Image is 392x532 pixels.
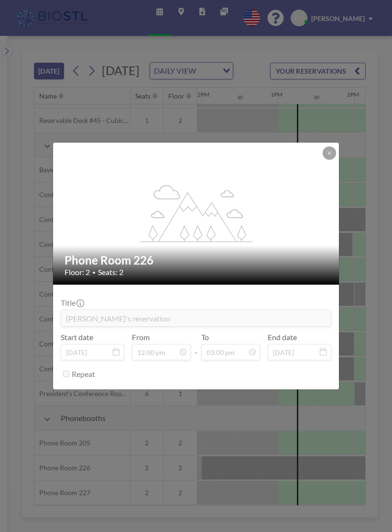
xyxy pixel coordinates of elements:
[201,332,209,342] label: To
[61,298,83,308] label: Title
[72,369,95,379] label: Repeat
[132,332,150,342] label: From
[92,269,96,276] span: •
[98,267,123,277] span: Seats: 2
[65,253,328,267] h2: Phone Room 226
[61,332,93,342] label: Start date
[195,336,197,357] span: -
[268,332,297,342] label: End date
[61,310,331,326] input: (No title)
[140,184,253,242] g: flex-grow: 1.2;
[65,267,90,277] span: Floor: 2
